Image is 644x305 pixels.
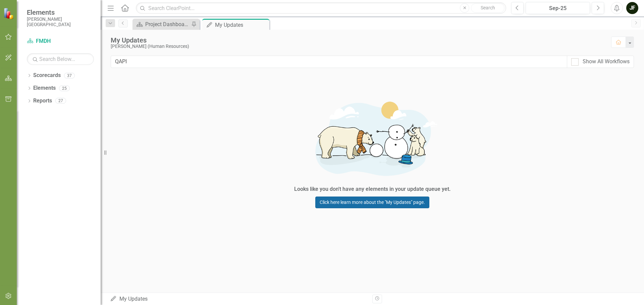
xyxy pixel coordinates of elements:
div: My Updates [111,36,604,44]
div: Show All Workflows [583,58,630,66]
input: Search ClearPoint... [136,2,506,14]
div: [PERSON_NAME] (Human Resources) [111,44,604,49]
a: Reports [33,97,52,105]
div: My Updates [215,21,268,29]
div: Looks like you don't have any elements in your update queue yet. [294,185,451,193]
button: Sep-25 [526,2,590,14]
button: Search [471,3,504,13]
button: JF [626,2,638,14]
a: FMDH [27,37,94,45]
input: Filter My Updates... [111,56,567,68]
a: Click here learn more about the "My Updates" page. [315,197,429,208]
img: ClearPoint Strategy [3,7,15,19]
small: [PERSON_NAME][GEOGRAPHIC_DATA] [27,16,94,27]
div: 25 [59,85,70,91]
div: Sep-25 [528,4,588,12]
a: Scorecards [33,72,61,79]
div: 37 [64,73,75,78]
span: Search [481,5,495,10]
div: 27 [55,98,66,104]
div: My Updates [110,295,367,303]
div: Project Dashboard [145,20,190,28]
input: Search Below... [27,53,94,65]
span: Elements [27,8,94,16]
a: Elements [33,84,56,92]
a: Project Dashboard [134,20,190,28]
img: Getting started [272,92,473,184]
